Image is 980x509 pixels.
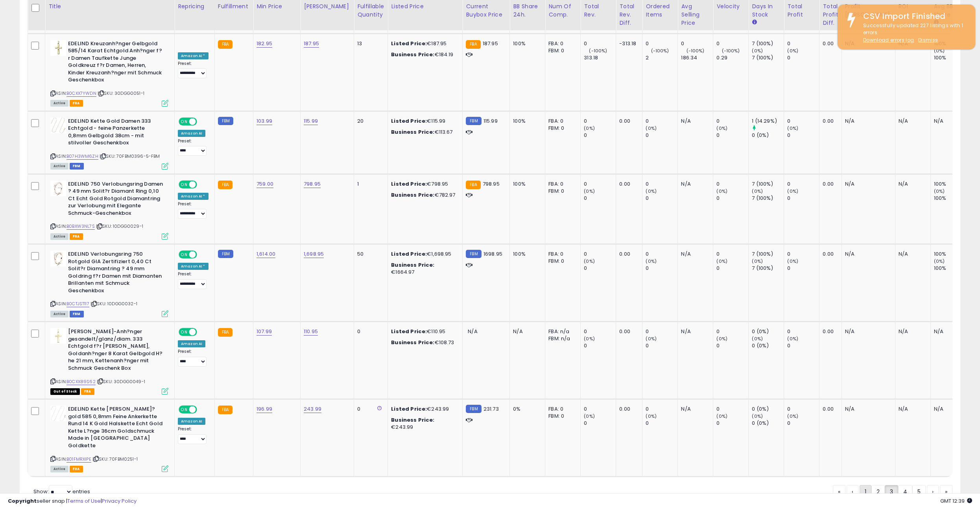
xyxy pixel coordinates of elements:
[178,52,209,59] div: Amazon AI *
[466,250,481,258] small: FBM
[934,265,966,272] div: 100%
[178,349,209,367] div: Preset:
[752,48,763,54] small: (0%)
[646,328,677,335] div: 0
[466,40,480,49] small: FBA
[857,22,969,44] div: Successfully updated 227 listings with 1 errors.
[70,163,84,170] span: FBM
[68,118,164,149] b: EDELIND Kette Gold Damen 333 Echtgold - feine Panzerkette 0,8mm Gelbgold 38cm - mit stilvoller Ge...
[357,251,382,258] div: 50
[787,132,819,139] div: 0
[257,117,272,125] a: 103.99
[584,328,616,335] div: 0
[787,181,819,188] div: 0
[218,250,233,258] small: FBM
[838,488,840,496] span: «
[584,181,616,188] div: 0
[646,342,677,349] div: 0
[646,336,657,342] small: (0%)
[885,485,898,498] a: 3
[548,328,574,335] div: FBA: n/a
[66,223,95,230] a: B0BXW3NL7S
[67,497,101,505] a: Terms of Use
[48,2,171,11] div: Title
[681,118,707,125] div: N/A
[68,328,164,374] b: [PERSON_NAME]-Anh?nger gesandelt/glanz/diam. 333 Echtgold f?r [PERSON_NAME], Goldanh?nger 8 Karat...
[584,265,616,272] div: 0
[823,406,835,413] div: 0.00
[96,223,143,229] span: | SKU: 10DGG0029-1
[899,181,925,188] div: N/A
[304,180,321,188] a: 798.95
[50,251,66,266] img: 31eCXHUVfRL._SL40_.jpg
[681,40,713,47] div: 0
[871,485,885,498] a: 2
[357,181,382,188] div: 1
[513,2,542,19] div: BB Share 24h.
[584,336,595,342] small: (0%)
[932,488,934,496] span: ›
[752,2,781,19] div: Days In Stock
[619,406,636,413] div: 0.00
[391,40,427,47] b: Listed Price:
[722,48,740,54] small: (-100%)
[466,405,481,413] small: FBM
[513,40,539,47] div: 100%
[845,251,889,258] div: N/A
[548,251,574,258] div: FBA: 0
[218,40,233,49] small: FBA
[787,336,798,342] small: (0%)
[823,40,835,47] div: 0.00
[584,342,616,349] div: 0
[257,328,272,336] a: 107.99
[619,118,636,125] div: 0.00
[752,195,784,202] div: 7 (100%)
[716,125,727,131] small: (0%)
[646,125,657,131] small: (0%)
[257,180,273,188] a: 759.00
[548,118,574,125] div: FBA: 0
[484,250,502,258] span: 1698.95
[548,125,574,132] div: FBM: 0
[68,181,164,219] b: EDELIND 750 Verlobungsring Damen ? 49 mm Solit?r Diamant Ring 0,10 Ct Echt Gold Rotgold Diamantri...
[787,118,819,125] div: 0
[304,328,318,336] a: 110.95
[752,342,784,349] div: 0 (0%)
[752,19,757,26] small: Days In Stock.
[357,328,382,335] div: 0
[391,51,456,58] div: €184.19
[178,2,211,11] div: Repricing
[584,406,616,413] div: 0
[391,129,456,136] div: €113.67
[257,405,272,413] a: 196.99
[619,181,636,188] div: 0.00
[681,251,707,258] div: N/A
[945,488,947,496] span: »
[357,40,382,47] div: 13
[716,2,745,11] div: Velocity
[845,118,889,125] div: N/A
[584,413,595,419] small: (0%)
[716,195,748,202] div: 0
[196,181,209,188] span: OFF
[548,40,574,47] div: FBA: 0
[68,406,164,451] b: EDELIND Kette [PERSON_NAME]?gold 585 0,8mm Feine Ankerkette Rund 14 K Gold Halskette Echt Gold Ke...
[357,118,382,125] div: 20
[391,117,427,125] b: Listed Price:
[391,406,456,413] div: €243.99
[934,54,966,61] div: 100%
[548,335,574,342] div: FBM: n/a
[391,405,427,413] b: Listed Price:
[391,328,456,335] div: €110.95
[687,48,705,54] small: (-100%)
[646,195,677,202] div: 0
[218,2,250,11] div: Fulfillment
[178,193,209,200] div: Amazon AI *
[899,406,925,413] div: N/A
[752,40,784,47] div: 7 (100%)
[716,413,727,419] small: (0%)
[899,2,927,11] div: ROI
[218,181,233,189] small: FBA
[787,406,819,413] div: 0
[716,265,748,272] div: 0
